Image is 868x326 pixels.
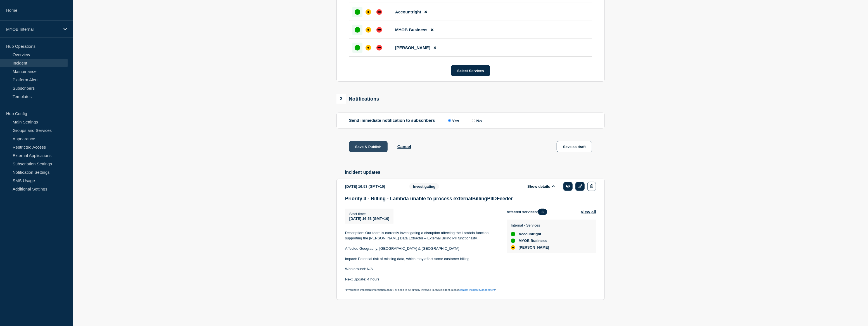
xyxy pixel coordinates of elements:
[581,209,596,215] button: View all
[470,118,482,123] label: No
[355,27,360,33] div: up
[349,216,389,221] span: [DATE] 16:53 (GMT+10)
[349,141,388,152] button: Save & Publish
[376,45,382,51] div: down
[355,45,360,51] div: up
[557,141,592,152] button: Save as draft
[511,223,549,227] p: Internal - Services
[459,288,495,291] a: contact Incident Management
[366,9,371,15] div: affected
[409,183,439,190] span: Investigating
[451,65,490,76] button: Select Services
[345,277,498,282] p: Next Update: 4 hours
[349,118,592,123] div: Send immediate notification to subscribers
[511,232,515,236] div: up
[345,170,605,175] h2: Incident updates
[349,118,435,123] p: Send immediate notification to subscribers
[395,9,421,14] span: Accountright
[395,27,428,32] span: MYOB Business
[336,94,346,104] span: 3
[345,182,401,191] div: [DATE] 16:53 (GMT+10)
[511,245,515,250] div: affected
[355,9,360,15] div: up
[345,288,459,291] span: "If you have important information about, or need to be directly involved in, this incident, please
[519,245,549,250] span: [PERSON_NAME]
[448,119,451,122] input: Yes
[366,27,371,33] div: affected
[519,239,547,243] span: MYOB Business
[6,27,60,32] p: MYOB Internal
[397,144,411,149] button: Cancel
[495,288,496,291] span: "
[446,118,459,123] label: Yes
[376,27,382,33] div: down
[345,230,498,241] p: Description: Our team is currently investigating a disruption affecting the Lambda function suppo...
[519,232,541,236] span: Accountright
[395,45,430,50] span: [PERSON_NAME]
[345,266,498,272] p: Workaround: N/A
[336,94,379,104] div: Notifications
[345,246,498,251] p: Affected Geography: [GEOGRAPHIC_DATA] & [GEOGRAPHIC_DATA]
[526,184,556,189] button: Show details
[366,45,371,51] div: affected
[507,209,550,215] span: Affected services:
[538,209,547,215] span: 3
[345,256,498,261] p: Impact: Potential risk of missing data, which may affect some customer billing.
[376,9,382,15] div: down
[511,239,515,243] div: up
[472,119,475,122] input: No
[349,212,389,216] p: Start time :
[345,196,596,202] h3: Priority 3 - Billing - Lambda unable to process externalBillingPIIDFeeder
